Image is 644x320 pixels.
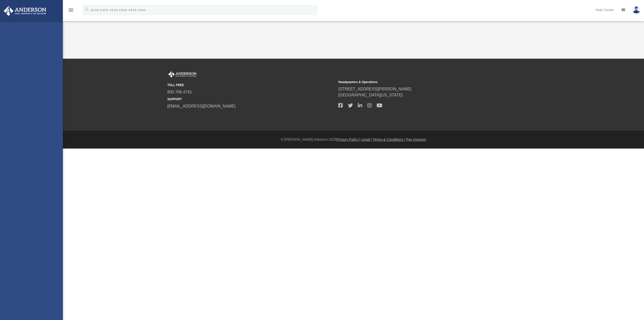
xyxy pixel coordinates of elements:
[633,6,640,14] img: User Pic
[84,7,90,12] i: search
[68,7,74,13] i: menu
[167,71,197,78] img: Anderson Advisors Platinum Portal
[361,137,372,141] a: Legal |
[406,137,426,141] a: Pay Invoices
[337,137,360,141] a: Privacy Policy |
[167,90,192,94] a: 800.706.4741
[2,6,48,16] img: Anderson Advisors Platinum Portal
[167,104,235,108] a: [EMAIL_ADDRESS][DOMAIN_NAME]
[63,137,644,142] div: © [PERSON_NAME] Advisors 2025
[167,97,335,101] small: SUPPORT
[338,80,506,84] small: Headquarters & Operations
[338,87,411,91] a: [STREET_ADDRESS][PERSON_NAME]
[167,83,335,87] small: TOLL FREE
[373,137,405,141] a: Terms & Conditions |
[68,10,74,13] a: menu
[338,93,403,97] a: [GEOGRAPHIC_DATA][US_STATE]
